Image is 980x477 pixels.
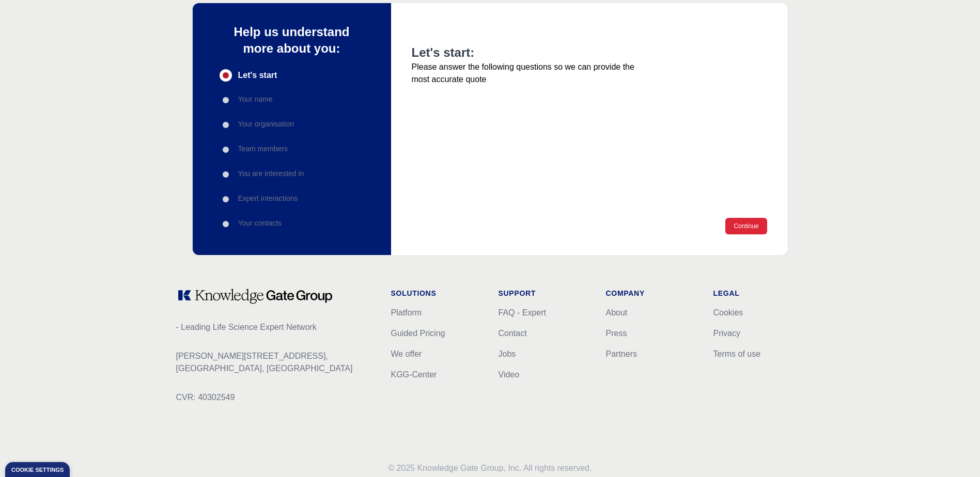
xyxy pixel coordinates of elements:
[220,69,364,230] div: Progress
[176,462,804,474] p: 2025 Knowledge Gate Group, Inc. All rights reserved.
[391,349,422,358] a: We offer
[238,144,288,154] p: Team members
[238,218,282,228] p: Your contacts
[606,349,637,358] a: Partners
[928,427,980,477] div: Chat-Widget
[713,349,761,358] a: Terms of use
[220,24,364,57] p: Help us understand more about you:
[176,391,375,404] p: CVR: 40302549
[499,329,527,338] a: Contact
[238,94,273,104] p: Your name
[713,288,804,298] h1: Legal
[176,321,375,333] p: - Leading Life Science Expert Network
[388,464,395,472] span: ©
[499,288,589,298] h1: Support
[713,308,743,317] a: Cookies
[606,308,628,317] a: About
[391,288,482,298] h1: Solutions
[499,370,520,379] a: Video
[499,308,546,317] a: FAQ - Expert
[11,467,64,473] div: Cookie settings
[713,329,740,338] a: Privacy
[391,308,422,317] a: Platform
[499,349,516,358] a: Jobs
[238,168,304,179] p: You are interested in
[606,288,697,298] h1: Company
[928,427,980,477] iframe: Chat Widget
[391,329,445,338] a: Guided Pricing
[606,329,627,338] a: Press
[391,370,437,379] a: KGG-Center
[176,350,375,375] p: [PERSON_NAME][STREET_ADDRESS], [GEOGRAPHIC_DATA], [GEOGRAPHIC_DATA]
[725,218,767,234] button: Continue
[238,119,294,129] p: Your organisation
[412,61,643,86] p: Please answer the following questions so we can provide the most accurate quote
[412,44,643,61] h2: Let's start:
[238,193,298,203] p: Expert interactions
[238,69,277,82] span: Let's start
